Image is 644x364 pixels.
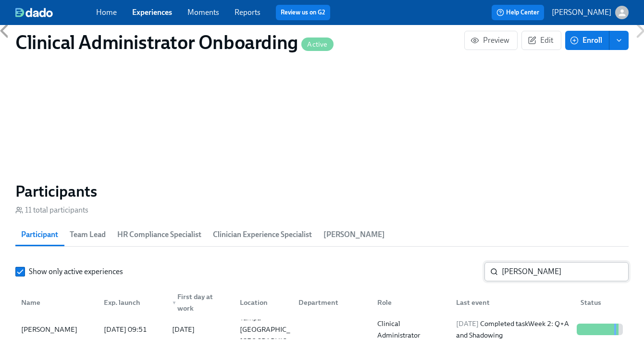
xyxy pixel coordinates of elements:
[187,8,219,17] a: Moments
[15,316,629,343] div: [PERSON_NAME][DATE] 09:51[DATE]Tampa [GEOGRAPHIC_DATA] [GEOGRAPHIC_DATA]Clinical Administrator[DA...
[521,31,561,50] button: Edit
[452,297,573,308] div: Last event
[281,8,325,17] a: Review us on G2
[373,318,448,341] div: Clinical Administrator
[609,31,629,50] button: enroll
[301,41,333,48] span: Active
[472,36,509,45] span: Preview
[291,293,370,312] div: Department
[373,297,448,308] div: Role
[565,31,609,50] button: Enroll
[21,228,58,241] span: Participant
[15,8,96,17] a: dado
[323,228,385,241] span: [PERSON_NAME]
[502,262,629,281] input: Search by name
[96,293,164,312] div: Exp. launch
[573,293,627,312] div: Status
[232,293,291,312] div: Location
[96,8,117,17] a: Home
[492,5,544,20] button: Help Center
[29,266,123,277] span: Show only active experiences
[15,205,88,215] div: 11 total participants
[172,324,195,335] div: [DATE]
[236,297,291,308] div: Location
[235,8,260,17] a: Reports
[213,228,312,241] span: Clinician Experience Specialist
[100,324,164,335] div: [DATE] 09:51
[452,318,573,341] div: Completed task Week 2: Q+A and Shadowing
[530,36,553,45] span: Edit
[572,36,602,45] span: Enroll
[100,297,164,308] div: Exp. launch
[552,7,611,18] p: [PERSON_NAME]
[295,297,370,308] div: Department
[17,324,96,335] div: [PERSON_NAME]
[117,228,201,241] span: HR Compliance Specialist
[370,293,448,312] div: Role
[448,293,573,312] div: Last event
[552,6,629,19] button: [PERSON_NAME]
[577,297,627,308] div: Status
[15,182,629,201] h2: Participants
[17,293,96,312] div: Name
[168,291,233,314] div: First day at work
[132,8,172,17] a: Experiences
[236,312,314,347] div: Tampa [GEOGRAPHIC_DATA] [GEOGRAPHIC_DATA]
[276,5,330,20] button: Review us on G2
[164,293,233,312] div: ▼First day at work
[496,8,539,17] span: Help Center
[15,8,53,17] img: dado
[15,31,334,54] h1: Clinical Administrator Onboarding
[17,297,96,308] div: Name
[70,228,106,241] span: Team Lead
[456,319,479,328] span: [DATE]
[172,301,177,305] span: ▼
[464,31,518,50] button: Preview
